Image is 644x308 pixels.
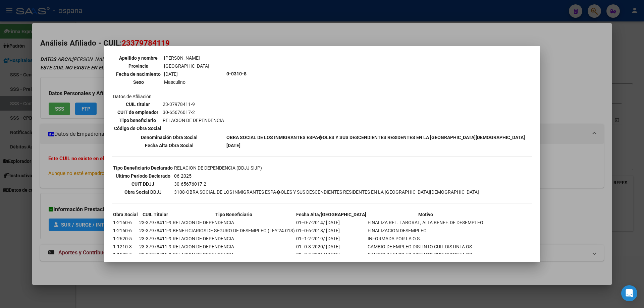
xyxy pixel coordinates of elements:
[113,134,225,141] th: Denominación Obra Social
[296,219,367,226] td: 01--0-7-2014/ [DATE]
[113,164,173,172] th: Tipo Beneficiario Declarado
[226,71,247,76] b: 0-0310-8
[172,243,295,250] td: RELACION DE DEPENDENCIA
[114,70,163,78] th: Fecha de nacimiento
[113,243,138,250] td: 1-1210-3
[367,243,484,250] td: CAMBIO DE EMPLEO DISTINTO CUIT DISTINTA OS
[114,54,163,62] th: Apellido y nombre
[114,78,163,86] th: Sexo
[367,211,484,218] th: Motivo
[113,227,138,234] td: 1-2160-6
[139,243,172,250] td: 23-37978411-9
[139,235,172,242] td: 23-37978411-9
[162,101,224,108] td: 23-37978411-9
[114,101,162,108] th: CUIL titular
[113,180,173,188] th: CUIT DDJJ
[113,188,173,196] th: Obra Social DDJJ
[172,251,295,258] td: RELACION DE DEPENDENCIA
[113,219,138,226] td: 1-2160-6
[174,164,479,172] td: RELACION DE DEPENDENCIA (DDJJ SIJP)
[162,117,224,124] td: RELACION DE DEPENDENCIA
[113,211,138,218] th: Obra Social
[172,211,295,218] th: Tipo Beneficiario
[114,109,162,116] th: CUIT de empleador
[172,219,295,226] td: RELACION DE DEPENDENCIA
[174,180,479,188] td: 30-65676017-2
[172,235,295,242] td: RELACION DE DEPENDENCIA
[113,142,225,149] th: Fecha Alta Obra Social
[226,135,525,140] b: OBRA SOCIAL DE LOS INMIGRANTES ESPA�OLES Y SUS DESCENDIENTES RESIDENTES EN LA [GEOGRAPHIC_DATA][D...
[174,172,479,180] td: 06-2025
[113,251,138,258] td: 1-1580-5
[621,285,637,301] div: Open Intercom Messenger
[296,235,367,242] td: 01--1-2-2019/ [DATE]
[172,227,295,234] td: BENEFICIARIOS DE SEGURO DE DESEMPLEO (LEY 24.013)
[296,211,367,218] th: Fecha Alta/[GEOGRAPHIC_DATA]
[114,117,162,124] th: Tipo beneficiario
[164,54,210,62] td: [PERSON_NAME]
[296,251,367,258] td: 01--0-5-2021/ [DATE]
[367,251,484,258] td: CAMBIO DE EMPLEO DISTINTO CUIT DISTINTA OS
[114,125,162,132] th: Código de Obra Social
[139,251,172,258] td: 23-37978411-9
[367,227,484,234] td: FINALIZACION DESEMPLEO
[367,219,484,226] td: FINALIZA REL. LABORAL, ALTA BENEF. DE DESEMPLEO
[296,243,367,250] td: 01--0-8-2020/ [DATE]
[139,227,172,234] td: 23-37978411-9
[164,70,210,78] td: [DATE]
[113,235,138,242] td: 1-2620-5
[367,235,484,242] td: INFORMADA POR LA O.S.
[139,211,172,218] th: CUIL Titular
[164,78,210,86] td: Masculino
[113,14,225,133] td: Datos personales Datos de Afiliación
[114,62,163,70] th: Provincia
[226,143,240,148] b: [DATE]
[139,219,172,226] td: 23-37978411-9
[162,109,224,116] td: 30-65676017-2
[174,188,479,196] td: 3108-OBRA SOCIAL DE LOS INMIGRANTES ESPA�OLES Y SUS DESCENDIENTES RESIDENTES EN LA [GEOGRAPHIC_DA...
[164,62,210,70] td: [GEOGRAPHIC_DATA]
[113,172,173,180] th: Ultimo Período Declarado
[296,227,367,234] td: 01--0-6-2018/ [DATE]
